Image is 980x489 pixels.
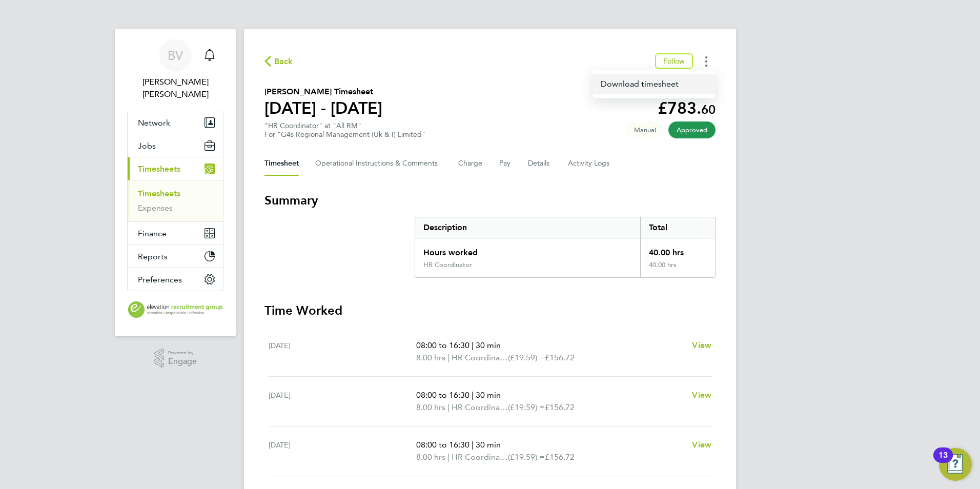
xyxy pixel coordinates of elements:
span: 8.00 hrs [416,402,445,412]
span: | [447,353,450,362]
a: Timesheets [138,189,180,198]
button: Timesheets [128,157,223,180]
div: [DATE] [269,439,416,463]
div: For "G4s Regional Management (Uk & I) Limited" [264,130,425,139]
h1: [DATE] - [DATE] [264,98,382,118]
a: Timesheets Menu [593,74,716,94]
span: | [447,452,450,462]
button: Charge [458,151,483,176]
app-decimal: £783. [658,98,716,118]
button: Details [528,151,552,176]
button: Operational Instructions & Comments [315,151,442,176]
button: Follow [655,53,693,69]
span: Engage [168,357,197,366]
span: HR Coordinator [452,401,508,414]
span: Timesheets [138,164,180,174]
button: Open Resource Center, 13 new notifications [939,448,972,481]
a: Go to home page [127,301,223,318]
span: 8.00 hrs [416,353,445,362]
a: BV[PERSON_NAME] [PERSON_NAME] [127,39,223,100]
span: 8.00 hrs [416,452,445,462]
div: Total [640,217,715,238]
span: Powered by [168,349,197,357]
div: Timesheets [128,180,223,221]
button: Jobs [128,134,223,157]
span: 30 min [476,340,501,350]
span: Bethany Louise Vaines [127,76,223,100]
span: Network [138,118,170,128]
button: Timesheet [264,151,299,176]
span: Follow [663,56,685,66]
span: Back [274,55,293,68]
span: | [472,340,474,350]
a: Expenses [138,203,173,213]
span: Preferences [138,275,182,284]
span: View [692,390,711,400]
a: View [692,439,711,451]
a: View [692,339,711,352]
div: 40.00 hrs [640,261,715,277]
span: 08:00 to 16:30 [416,390,469,400]
span: Finance [138,229,167,238]
span: | [472,390,474,400]
button: Preferences [128,268,223,291]
button: Pay [499,151,512,176]
nav: Main navigation [115,29,236,336]
h3: Summary [264,192,716,209]
div: [DATE] [269,339,416,364]
div: 40.00 hrs [640,238,715,261]
span: £156.72 [545,402,575,412]
button: Back [264,55,293,68]
div: Summary [415,217,716,278]
span: View [692,440,711,450]
button: Activity Logs [568,151,611,176]
span: | [447,402,450,412]
span: 30 min [476,440,501,450]
h2: [PERSON_NAME] Timesheet [264,86,382,98]
span: Jobs [138,141,156,151]
span: £156.72 [545,353,575,362]
span: (£19.59) = [508,353,545,362]
span: HR Coordinator [452,352,508,364]
span: View [692,340,711,350]
span: This timesheet was manually created. [626,121,664,138]
span: (£19.59) = [508,452,545,462]
div: [DATE] [269,389,416,414]
div: Hours worked [415,238,640,261]
span: 30 min [476,390,501,400]
button: Reports [128,245,223,268]
div: Description [415,217,640,238]
div: 13 [938,455,948,468]
button: Finance [128,222,223,244]
button: Timesheets Menu [697,53,716,69]
span: HR Coordinator [452,451,508,463]
span: 08:00 to 16:30 [416,340,469,350]
span: This timesheet has been approved. [668,121,716,138]
span: Reports [138,252,168,261]
span: 60 [701,102,716,117]
div: "HR Coordinator" at "All RM" [264,121,425,139]
span: (£19.59) = [508,402,545,412]
div: HR Coordinator [423,261,472,269]
img: elevationrecruitmentgroup-logo-retina.png [128,301,222,318]
span: BV [168,49,183,62]
a: Powered byEngage [154,349,197,368]
span: 08:00 to 16:30 [416,440,469,450]
span: | [472,440,474,450]
h3: Time Worked [264,302,716,319]
a: View [692,389,711,401]
span: £156.72 [545,452,575,462]
button: Network [128,111,223,134]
